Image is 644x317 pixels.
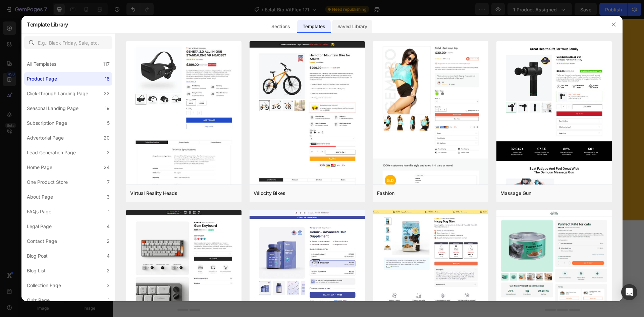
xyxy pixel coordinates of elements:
[107,237,110,245] div: 2
[105,104,110,112] div: 19
[27,267,46,275] div: Blog List
[104,134,110,142] div: 20
[107,252,110,260] div: 4
[193,226,234,233] div: Choose templates
[107,281,110,289] div: 3
[27,237,57,245] div: Contact Page
[105,75,110,83] div: 16
[24,36,112,49] input: E.g.: Black Friday, Sale, etc.
[107,267,110,275] div: 2
[27,163,52,171] div: Home Page
[27,134,64,142] div: Advertorial Page
[271,41,467,79] h2: Rich Text Editor. Editing area: main
[271,42,466,78] p: Un soutien simple pour l’équilibre quotidien
[254,189,285,197] div: Vélocity Bikes
[108,296,110,304] div: 1
[250,211,281,218] span: Add section
[295,226,336,233] div: Add blank section
[290,234,340,241] span: then drag & drop elements
[107,149,110,157] div: 2
[271,80,466,112] p: VitFlex est une façon simple de prendre soin de vous, sans effort inutile. Quelques gouttes suffi...
[266,20,295,33] div: Sections
[108,208,110,216] div: 1
[27,60,56,68] div: All Templates
[377,189,394,197] div: Fashion
[104,90,110,98] div: 22
[27,149,76,157] div: Lead Generation Page
[130,189,177,197] div: Virtual Reality Heads
[190,234,236,241] span: inspired by CRO experts
[107,222,110,230] div: 4
[246,226,281,233] div: Generate layout
[103,60,110,68] div: 117
[27,296,50,304] div: Quiz Page
[27,178,68,186] div: One Product Store
[271,79,467,112] div: Rich Text Editor. Editing area: main
[297,20,330,33] div: Templates
[107,193,110,201] div: 3
[107,178,110,186] div: 7
[27,281,61,289] div: Collection Page
[27,75,57,83] div: Product Page
[27,222,52,230] div: Legal Page
[104,163,110,171] div: 24
[500,189,531,197] div: Massage Gun
[27,90,88,98] div: Click-through Landing Page
[27,119,67,127] div: Subscription Page
[245,234,281,241] span: from URL or image
[107,119,110,127] div: 5
[27,16,68,33] h2: Template Library
[27,208,51,216] div: FAQs Page
[27,252,48,260] div: Blog Post
[27,104,78,112] div: Seasonal Landing Page
[332,20,373,33] div: Saved Library
[27,193,53,201] div: About Page
[621,284,637,300] div: Open Intercom Messenger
